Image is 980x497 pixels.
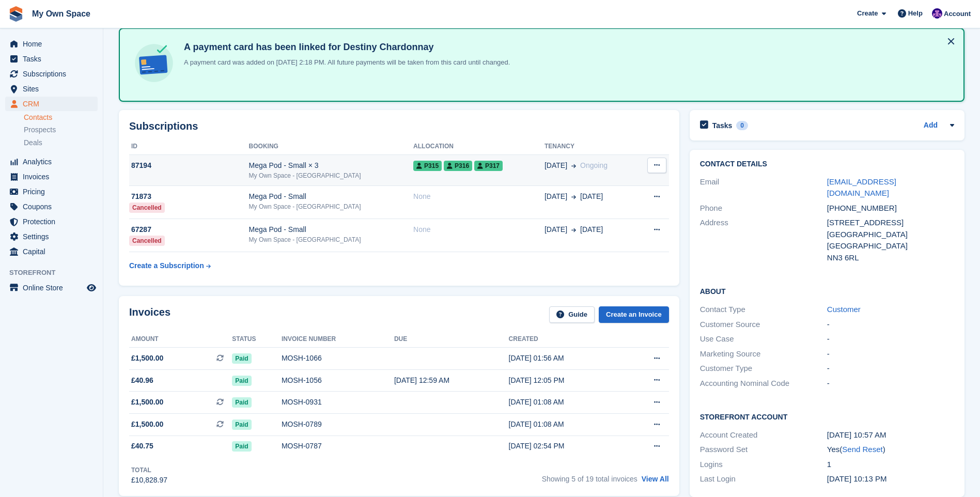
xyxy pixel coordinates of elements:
span: Help [908,8,923,19]
span: Analytics [23,154,85,169]
div: My Own Space - [GEOGRAPHIC_DATA] [249,202,414,211]
span: Capital [23,244,85,259]
div: None [413,191,545,202]
p: A payment card was added on [DATE] 2:18 PM. All future payments will be taken from this card unti... [180,57,510,68]
span: Tasks [23,52,85,66]
a: menu [5,214,98,229]
span: Create [857,8,878,19]
span: Paid [232,376,251,386]
th: Amount [129,331,232,348]
h2: Storefront Account [700,411,954,422]
div: MOSH-0787 [282,441,394,452]
th: ID [129,138,249,155]
div: Create a Subscription [129,260,204,271]
span: £40.96 [131,375,153,386]
div: Password Set [700,444,827,456]
div: Mega Pod - Small × 3 [249,160,414,171]
a: menu [5,229,98,244]
div: [DATE] 01:56 AM [509,353,624,364]
span: Settings [23,229,85,244]
div: 87194 [129,160,249,171]
div: Use Case [700,333,827,345]
span: Paid [232,441,251,452]
a: Create a Subscription [129,256,211,275]
a: menu [5,97,98,111]
div: 0 [736,121,748,130]
a: menu [5,82,98,96]
div: Customer Type [700,363,827,375]
div: £10,828.97 [131,475,167,486]
div: MOSH-0789 [282,419,394,430]
div: Logins [700,459,827,471]
span: P316 [444,161,472,171]
span: Pricing [23,184,85,199]
a: menu [5,169,98,184]
div: MOSH-1066 [282,353,394,364]
div: Marketing Source [700,348,827,360]
div: Customer Source [700,319,827,331]
span: Showing 5 of 19 total invoices [542,475,637,483]
h2: About [700,286,954,296]
th: Due [394,331,509,348]
div: [GEOGRAPHIC_DATA] [827,229,954,241]
span: £1,500.00 [131,419,163,430]
span: £40.75 [131,441,153,452]
a: menu [5,52,98,66]
div: - [827,378,954,390]
span: Paid [232,397,251,408]
div: Address [700,217,827,263]
a: menu [5,154,98,169]
a: menu [5,199,98,214]
a: Add [924,120,938,132]
a: menu [5,281,98,295]
span: Subscriptions [23,67,85,81]
h4: A payment card has been linked for Destiny Chardonnay [180,41,510,53]
a: Create an Invoice [599,306,669,323]
a: menu [5,244,98,259]
span: [DATE] [545,191,567,202]
span: [DATE] [580,191,603,202]
a: My Own Space [28,5,95,22]
div: My Own Space - [GEOGRAPHIC_DATA] [249,235,414,244]
span: Sites [23,82,85,96]
div: 71873 [129,191,249,202]
div: Contact Type [700,304,827,316]
div: [DATE] 12:05 PM [509,375,624,386]
div: Account Created [700,429,827,441]
span: Home [23,37,85,51]
span: [DATE] [545,160,567,171]
div: MOSH-0931 [282,397,394,408]
div: [DATE] 01:08 AM [509,397,624,408]
span: Coupons [23,199,85,214]
div: My Own Space - [GEOGRAPHIC_DATA] [249,171,414,180]
th: Status [232,331,282,348]
a: Preview store [85,282,98,294]
a: menu [5,184,98,199]
a: Prospects [24,125,98,135]
h2: Subscriptions [129,120,669,132]
div: [DATE] 12:59 AM [394,375,509,386]
div: - [827,319,954,331]
th: Tenancy [545,138,637,155]
span: Account [944,9,971,19]
th: Created [509,331,624,348]
span: CRM [23,97,85,111]
span: P317 [474,161,503,171]
a: Guide [549,306,595,323]
a: View All [642,475,669,483]
a: Deals [24,137,98,148]
div: NN3 6RL [827,252,954,264]
div: - [827,363,954,375]
h2: Contact Details [700,160,954,168]
span: Protection [23,214,85,229]
a: Contacts [24,113,98,122]
th: Booking [249,138,414,155]
a: menu [5,67,98,81]
img: Megan Angel [932,8,942,19]
div: [DATE] 01:08 AM [509,419,624,430]
span: P315 [413,161,442,171]
time: 2025-08-01 21:13:14 UTC [827,474,887,483]
div: [STREET_ADDRESS] [827,217,954,229]
th: Allocation [413,138,545,155]
img: stora-icon-8386f47178a22dfd0bd8f6a31ec36ba5ce8667c1dd55bd0f319d3a0aa187defe.svg [8,6,24,22]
